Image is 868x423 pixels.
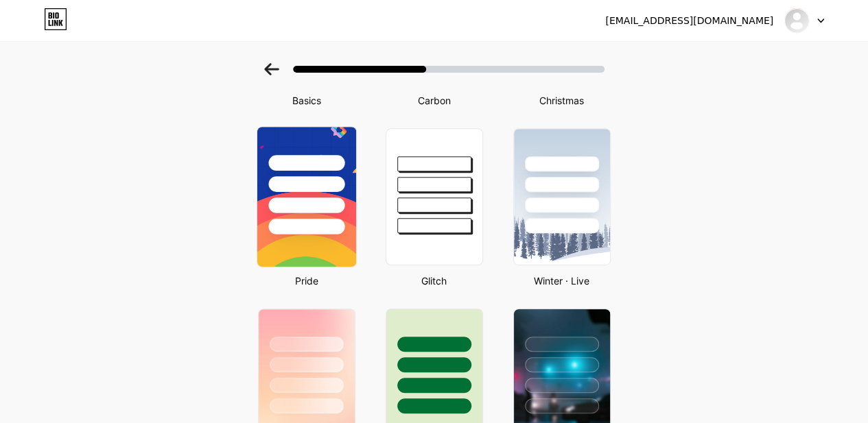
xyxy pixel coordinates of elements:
[254,274,360,288] div: Pride
[509,93,615,108] div: Christmas
[605,14,773,28] div: [EMAIL_ADDRESS][DOMAIN_NAME]
[382,274,487,288] div: Glitch
[254,93,360,108] div: Basics
[509,274,615,288] div: Winter · Live
[257,127,355,267] img: pride-mobile.png
[382,93,487,108] div: Carbon
[784,8,810,34] img: Amit kumar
